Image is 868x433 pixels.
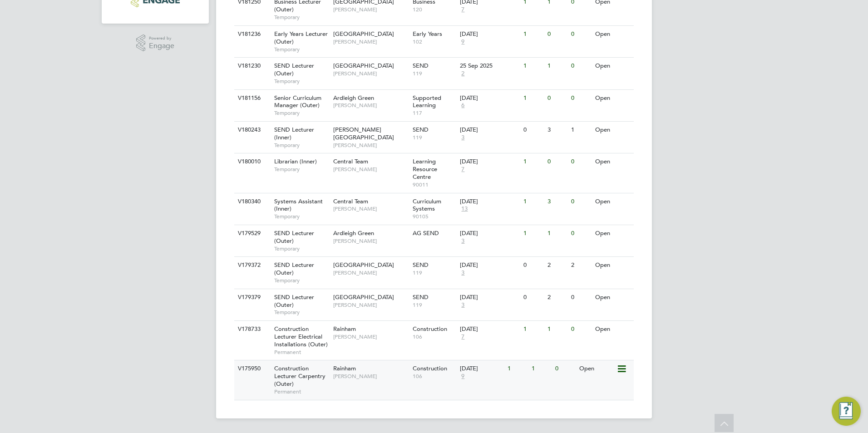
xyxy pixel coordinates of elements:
[274,78,329,85] span: Temporary
[333,333,408,340] span: [PERSON_NAME]
[553,360,577,377] div: 0
[274,364,325,388] span: Construction Lecturer Carpentry (Outer)
[274,62,314,77] span: SEND Lecturer (Outer)
[413,30,442,38] span: Early Years
[333,325,356,333] span: Rainham
[460,38,466,46] span: 9
[333,205,408,212] span: [PERSON_NAME]
[333,364,356,372] span: Rainham
[593,58,632,74] div: Open
[274,277,329,284] span: Temporary
[136,34,175,52] a: Powered byEngage
[413,38,456,45] span: 102
[333,126,394,141] span: [PERSON_NAME][GEOGRAPHIC_DATA]
[569,90,592,107] div: 0
[460,166,466,173] span: 7
[236,360,267,377] div: V175950
[545,289,569,306] div: 2
[460,365,503,373] div: [DATE]
[593,193,632,210] div: Open
[274,325,328,348] span: Construction Lecturer Electrical Installations (Outer)
[460,62,519,70] div: 25 Sep 2025
[545,58,569,74] div: 1
[274,126,314,141] span: SEND Lecturer (Inner)
[460,230,519,237] div: [DATE]
[274,309,329,316] span: Temporary
[569,193,592,210] div: 0
[413,333,456,340] span: 106
[460,70,466,78] span: 2
[236,90,267,107] div: V181156
[545,193,569,210] div: 3
[460,102,466,109] span: 6
[505,360,529,377] div: 1
[274,14,329,21] span: Temporary
[274,213,329,220] span: Temporary
[413,94,441,109] span: Supported Learning
[333,373,408,380] span: [PERSON_NAME]
[333,38,408,45] span: [PERSON_NAME]
[333,157,368,165] span: Central Team
[569,257,592,274] div: 2
[274,157,317,165] span: Librarian (Inner)
[545,90,569,107] div: 0
[593,289,632,306] div: Open
[333,166,408,173] span: [PERSON_NAME]
[460,30,519,38] div: [DATE]
[333,197,368,205] span: Central Team
[333,269,408,276] span: [PERSON_NAME]
[274,293,314,309] span: SEND Lecturer (Outer)
[413,325,447,333] span: Construction
[274,142,329,149] span: Temporary
[545,257,569,274] div: 2
[333,293,394,301] span: [GEOGRAPHIC_DATA]
[333,301,408,309] span: [PERSON_NAME]
[569,122,592,138] div: 1
[413,261,429,269] span: SEND
[236,225,267,242] div: V179529
[274,261,314,276] span: SEND Lecturer (Outer)
[460,134,466,142] span: 3
[413,62,429,69] span: SEND
[545,26,569,43] div: 0
[460,333,466,341] span: 7
[521,58,545,74] div: 1
[460,373,466,380] span: 9
[569,289,592,306] div: 0
[274,388,329,395] span: Permanent
[577,360,616,377] div: Open
[413,126,429,133] span: SEND
[333,237,408,245] span: [PERSON_NAME]
[569,225,592,242] div: 0
[413,364,447,372] span: Construction
[274,109,329,117] span: Temporary
[413,109,456,117] span: 117
[521,289,545,306] div: 0
[569,153,592,170] div: 0
[274,197,323,213] span: Systems Assistant (Inner)
[413,269,456,276] span: 119
[236,58,267,74] div: V181230
[521,122,545,138] div: 0
[460,294,519,301] div: [DATE]
[274,349,329,356] span: Permanent
[593,321,632,338] div: Open
[413,293,429,301] span: SEND
[274,30,328,45] span: Early Years Lecturer (Outer)
[545,153,569,170] div: 0
[413,373,456,380] span: 106
[236,153,267,170] div: V180010
[333,261,394,269] span: [GEOGRAPHIC_DATA]
[236,26,267,43] div: V181236
[236,257,267,274] div: V179372
[460,269,466,277] span: 3
[413,134,456,141] span: 119
[460,6,466,14] span: 7
[236,193,267,210] div: V180340
[274,46,329,53] span: Temporary
[832,397,861,426] button: Engage Resource Center
[569,321,592,338] div: 0
[593,90,632,107] div: Open
[460,126,519,134] div: [DATE]
[521,321,545,338] div: 1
